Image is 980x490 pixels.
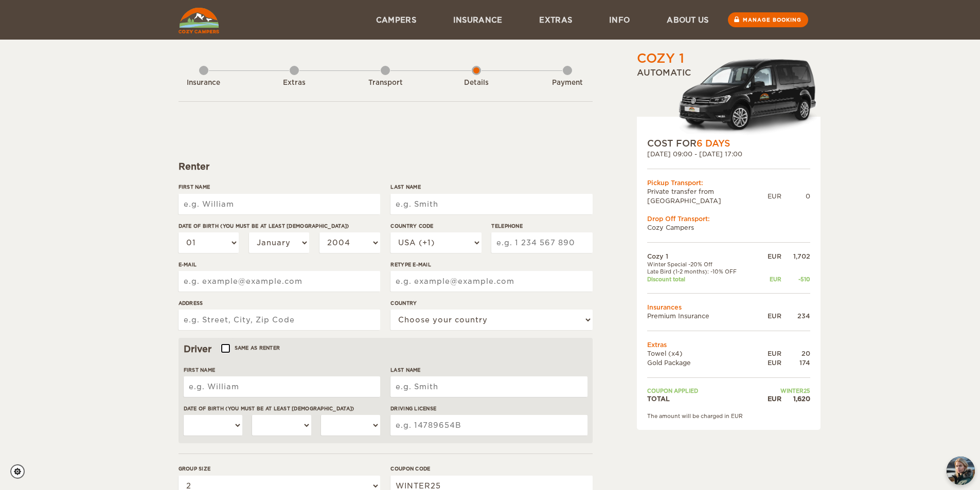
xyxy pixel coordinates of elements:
input: e.g. William [184,376,380,397]
input: e.g. example@example.com [390,271,592,292]
label: Same as renter [222,343,280,353]
div: Details [448,78,505,88]
div: EUR [757,276,781,283]
div: EUR [757,349,781,358]
label: First Name [179,183,380,191]
div: Insurance [175,78,232,88]
div: EUR [757,252,781,261]
img: Freyja at Cozy Campers [947,457,975,485]
div: 1,702 [781,252,810,261]
label: Retype E-mail [390,261,592,268]
td: Extras [647,340,810,349]
td: Cozy 1 [647,252,758,261]
div: EUR [757,394,781,403]
input: e.g. Smith [390,376,587,397]
div: 174 [781,358,810,367]
a: Manage booking [728,12,808,27]
input: e.g. example@example.com [179,271,380,292]
label: First Name [184,366,380,374]
label: Group size [179,465,380,473]
div: Extras [266,78,323,88]
div: EUR [757,358,781,367]
label: Driving License [390,405,587,412]
div: The amount will be charged in EUR [647,412,810,420]
div: 0 [781,192,810,201]
label: Telephone [491,222,592,230]
div: 20 [781,349,810,358]
label: Date of birth (You must be at least [DEMOGRAPHIC_DATA]) [184,405,380,412]
label: Country [390,299,592,307]
div: Renter [179,160,593,173]
label: Last Name [390,366,587,374]
label: Address [179,299,380,307]
div: Pickup Transport: [647,178,810,187]
div: Transport [357,78,414,88]
label: Date of birth (You must be at least [DEMOGRAPHIC_DATA]) [179,222,380,230]
td: Late Bird (1-2 months): -10% OFF [647,268,758,275]
td: TOTAL [647,394,758,403]
div: COST FOR [647,137,810,150]
div: 234 [781,312,810,320]
td: Premium Insurance [647,312,758,320]
input: e.g. William [179,194,380,214]
div: Automatic [637,67,821,137]
td: Private transfer from [GEOGRAPHIC_DATA] [647,187,768,205]
a: Cookie settings [10,464,31,479]
input: e.g. Smith [390,194,592,214]
input: e.g. Street, City, Zip Code [179,310,380,330]
div: [DATE] 09:00 - [DATE] 17:00 [647,150,810,158]
label: Coupon code [390,465,592,473]
div: Drop Off Transport: [647,214,810,223]
label: Last Name [390,183,592,191]
div: EUR [768,192,781,201]
td: Discount total [647,276,758,283]
div: 1,620 [781,394,810,403]
td: Coupon applied [647,387,758,394]
input: e.g. 14789654B [390,415,587,435]
button: chat-button [947,457,975,485]
div: Payment [539,78,596,88]
td: Winter Special -20% Off [647,261,758,268]
td: Insurances [647,303,810,312]
div: Driver [184,343,587,355]
td: Towel (x4) [647,349,758,358]
span: 6 Days [697,138,730,149]
label: E-mail [179,261,380,268]
label: Country Code [390,222,481,230]
td: Gold Package [647,358,758,367]
input: Same as renter [222,346,228,353]
td: WINTER25 [757,387,810,394]
img: Volkswagen-Caddy-MaxiCrew_.png [678,59,821,137]
td: Cozy Campers [647,223,810,232]
div: Cozy 1 [637,50,684,67]
img: Cozy Campers [179,8,219,33]
div: -510 [781,276,810,283]
div: EUR [757,312,781,320]
input: e.g. 1 234 567 890 [491,232,592,253]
